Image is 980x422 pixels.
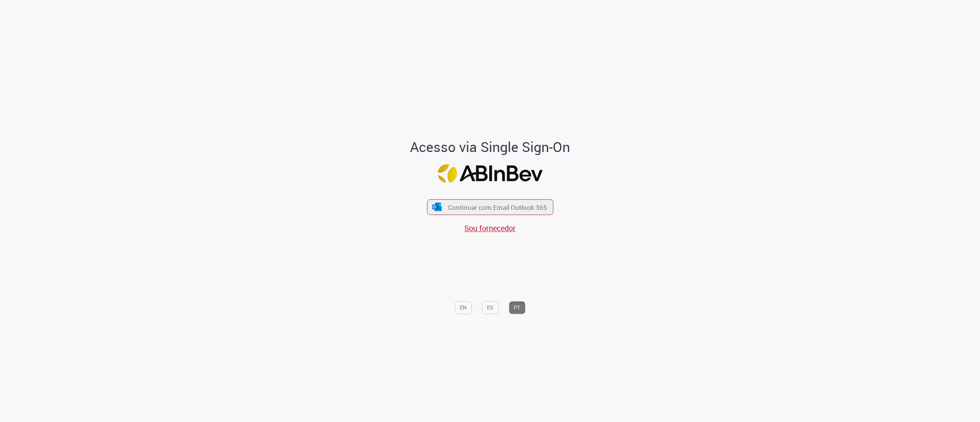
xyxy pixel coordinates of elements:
h1: Acesso via Single Sign-On [384,140,596,155]
button: ícone Azure/Microsoft 360 Continuar com Email Outlook 365 [427,199,553,215]
img: Logo ABInBev [438,164,542,183]
button: EN [455,301,472,314]
button: ES [482,301,498,314]
img: ícone Azure/Microsoft 360 [432,203,443,211]
span: Continuar com Email Outlook 365 [448,203,547,212]
a: Sou fornecedor [464,223,516,234]
button: PT [509,301,525,314]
